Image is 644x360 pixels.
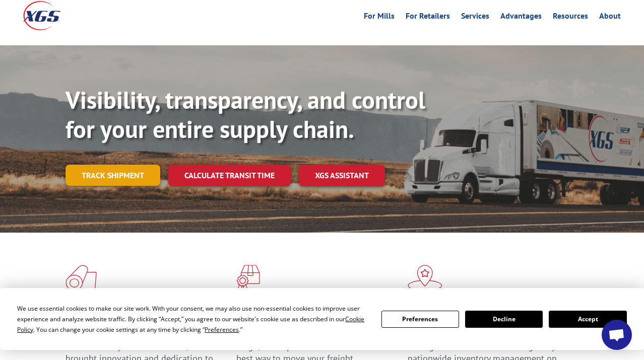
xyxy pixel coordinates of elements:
button: Preferences [381,311,459,328]
a: For Mills [364,12,395,23]
div: Open chat [602,320,632,350]
img: xgs-icon-total-supply-chain-intelligence-red [66,265,97,291]
img: xgs-icon-focused-on-flooring-red [236,265,260,291]
img: xgs-icon-flagship-distribution-model-red [408,265,442,291]
button: Accept [549,311,626,328]
span: Preferences [205,325,239,334]
button: Decline [465,311,543,328]
a: Track shipment [66,165,160,186]
a: Resources [553,12,588,23]
a: Calculate transit time [168,165,291,186]
a: About [599,12,621,23]
a: Services [461,12,489,23]
a: Advantages [500,12,542,23]
a: XGS ASSISTANT [299,165,385,186]
a: For Retailers [406,12,450,23]
div: We use essential cookies to make our site work. With your consent, we may also use non-essential ... [17,303,369,335]
b: Visibility, transparency, and control for your entire supply chain. [66,84,425,145]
